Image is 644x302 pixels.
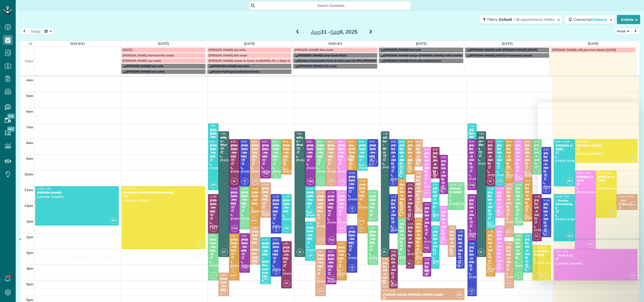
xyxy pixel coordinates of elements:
[391,144,396,166] div: [PERSON_NAME]
[231,191,238,206] div: [PERSON_NAME]
[124,187,137,190] span: 11:00 - 3:00
[525,144,531,166] div: [PERSON_NAME]
[348,175,356,190] div: [PERSON_NAME]
[469,124,481,128] span: 7:00 - 8:00
[617,15,640,24] button: Actions
[19,28,29,35] button: prev
[391,226,394,229] span: KR
[351,207,354,209] span: KR
[123,48,132,52] span: [DATE]
[369,226,381,230] span: 1:30 - 4:00
[327,144,335,158] div: [PERSON_NAME]
[370,216,376,221] small: 2
[505,169,512,174] small: 3
[242,224,248,229] small: 2
[273,140,286,143] span: 8:00 - 10:30
[502,42,513,46] a: [DATE]
[456,204,463,209] small: 2
[449,187,463,198] div: [PERSON_NAME]
[298,53,347,57] span: [PERSON_NAME] clean both floors
[524,213,531,220] span: GM
[439,186,446,193] span: YM
[488,234,494,256] div: [PERSON_NAME]
[516,140,529,143] span: 8:00 - 10:45
[384,48,421,52] span: [PERSON_NAME] see note
[399,183,405,205] div: [PERSON_NAME]
[431,170,438,177] span: IV
[328,42,343,46] a: Wed 9/3
[262,187,269,202] div: [PERSON_NAME]
[317,195,324,216] div: [PERSON_NAME] Boom
[262,238,274,241] span: 2:15 - 5:15
[317,144,324,158] div: [PERSON_NAME]
[534,169,540,174] small: 2
[209,59,310,63] span: [PERSON_NAME] wants to know availability for a deep clean next week
[383,136,388,154] div: Office - Shcs
[296,136,304,147] div: Office - Shcs
[408,222,420,226] span: 1:15 - 4:15
[469,199,475,220] div: [PERSON_NAME]
[399,179,413,183] span: 10:30 - 1:00
[242,181,248,186] small: 2
[424,152,430,173] div: [PERSON_NAME]
[497,226,509,230] span: 1:30 - 4:30
[441,159,446,181] div: [PERSON_NAME]
[487,221,494,228] span: RP
[311,29,321,35] span: Aug
[468,131,475,138] span: RP
[273,195,286,198] span: 11:30 - 2:00
[283,140,297,143] span: 8:00 - 10:15
[251,144,259,158] div: [PERSON_NAME]
[283,195,297,198] span: 11:30 - 2:00
[534,199,540,220] div: [PERSON_NAME]
[370,161,376,166] small: 2
[307,226,314,241] div: [PERSON_NAME]
[123,53,174,57] span: [PERSON_NAME] Harvard this week
[359,179,373,183] span: 10:30 - 2:00
[441,210,446,232] div: [PERSON_NAME]
[398,205,404,210] small: 3
[538,103,639,281] iframe: Intercom live chat
[406,166,413,173] span: GM
[338,178,345,185] span: OP
[487,17,498,22] span: Filters:
[349,140,362,143] span: 8:00 - 10:00
[450,183,465,186] span: 10:45 - 12:30
[283,199,290,213] div: [PERSON_NAME]
[210,140,224,143] span: 8:00 - 11:15
[158,42,169,46] a: [DATE]
[298,59,387,63] span: Revisar si se puede hacer la otra casa de Win [PERSON_NAME]
[433,148,447,151] span: 8:30 - 10:30
[273,228,279,233] small: 2
[470,48,537,52] span: [PERSON_NAME] with [PERSON_NAME] [DATE]
[488,230,500,233] span: 1:45 - 4:45
[210,144,217,158] div: [PERSON_NAME]
[398,166,404,170] small: 2
[384,53,473,57] span: [PERSON_NAME] assign [PERSON_NAME] with another cleaner
[469,140,483,143] span: 8:00 - 11:15
[414,158,421,165] span: RR
[450,226,462,230] span: 1:30 - 3:30
[497,230,503,263] div: [PERSON_NAME] - DC LAWN
[210,124,222,128] span: 7:00 - 8:00
[123,191,204,194] div: [PERSON_NAME]-[PERSON_NAME]
[263,209,269,216] span: RR
[524,209,530,213] small: 3
[262,144,269,158] div: [PERSON_NAME]
[408,140,421,143] span: 8:00 - 10:15
[70,42,85,46] a: Sun 8/31
[252,140,265,143] span: 8:00 - 11:00
[513,17,555,22] span: | 39 appointments hidden
[470,53,532,57] span: [PERSON_NAME] [DATE] if someone cancels
[284,160,287,163] span: KM
[244,222,246,225] span: IC
[433,230,438,252] div: [PERSON_NAME]
[399,144,405,166] div: [PERSON_NAME]
[231,234,243,237] span: 2:00 - 5:00
[358,228,364,233] small: 3
[348,170,356,177] div: [PHONE_NUMBER]
[534,140,548,143] span: 8:00 - 10:15
[369,230,376,245] div: [PERSON_NAME]
[209,53,247,57] span: [PERSON_NAME] this week
[414,205,421,212] span: RR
